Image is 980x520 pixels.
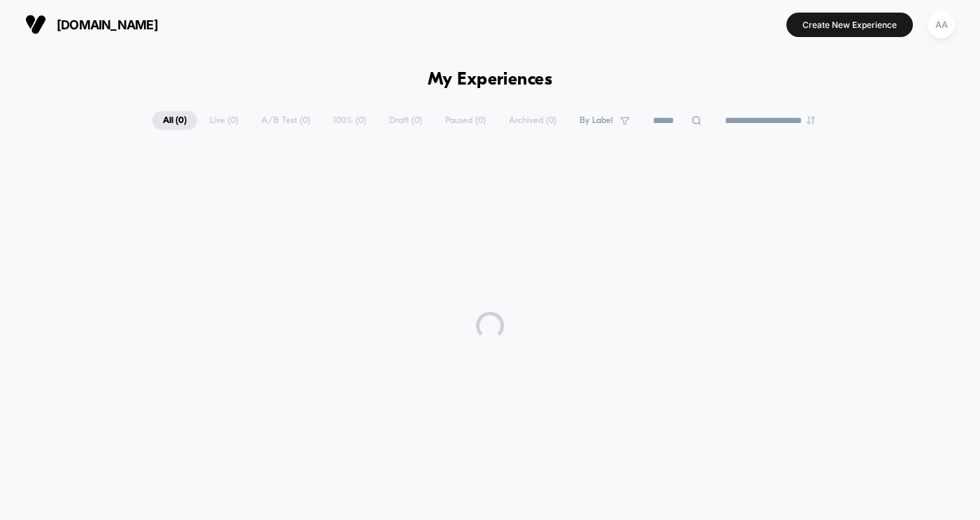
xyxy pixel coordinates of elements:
[428,70,553,90] h1: My Experiences
[25,14,46,35] img: Visually logo
[807,116,815,124] img: end
[923,10,959,39] button: AA
[21,13,162,36] button: [DOMAIN_NAME]
[928,11,955,38] div: AA
[152,111,197,130] span: All ( 0 )
[786,13,913,37] button: Create New Experience
[579,115,613,126] span: By Label
[57,17,158,32] span: [DOMAIN_NAME]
